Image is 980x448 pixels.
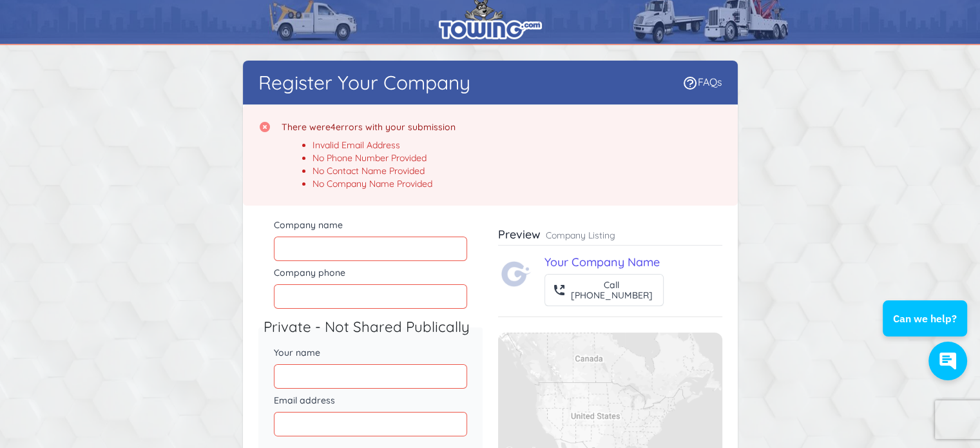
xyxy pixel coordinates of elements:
legend: Private - Not Shared Publically [264,317,488,338]
h3: There were errors with your submission [282,121,456,133]
label: Email address [274,394,467,407]
h1: Register Your Company [258,71,470,94]
div: Call [PHONE_NUMBER] [571,280,653,300]
p: Company Listing [546,229,615,242]
a: FAQs [682,75,722,88]
label: Your name [274,346,467,359]
iframe: Conversations [874,265,980,393]
label: Company name [274,219,467,231]
li: Invalid Email Address [312,139,456,151]
li: No Contact Name Provided [312,164,456,177]
img: Towing.com Logo [501,258,532,289]
li: No Phone Number Provided [312,151,456,164]
a: Your Company Name [544,255,660,269]
li: No Company Name Provided [312,177,456,190]
h3: Preview [498,227,541,242]
label: Company phone [274,266,467,279]
span: 4 [331,121,336,133]
button: Call[PHONE_NUMBER] [544,274,664,306]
